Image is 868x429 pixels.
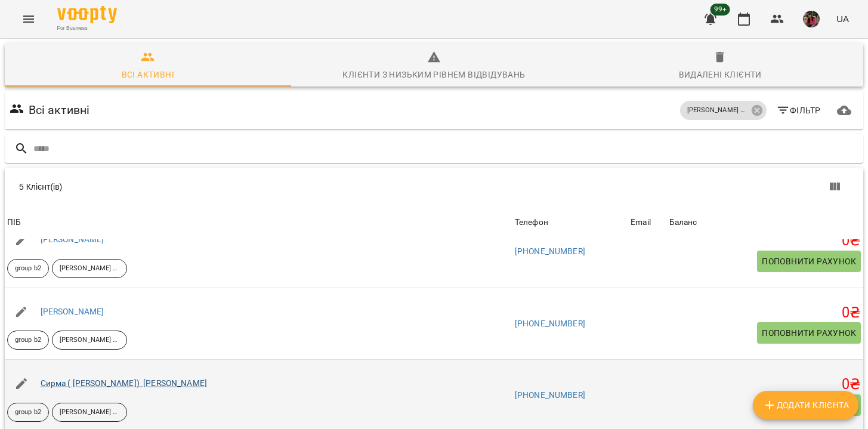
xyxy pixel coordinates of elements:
[711,4,730,16] span: 99+
[515,390,585,400] a: [PHONE_NUMBER]
[60,335,119,345] p: [PERSON_NAME] Л В2 _ ПН_СР 19_30
[52,331,127,350] div: [PERSON_NAME] Л В2 _ ПН_СР 19_30
[29,101,90,119] h6: Всі активні
[832,8,854,30] button: UA
[687,106,747,116] p: [PERSON_NAME] Л В2 _ ПН_СР 19_30
[771,100,826,121] button: Фільтр
[7,215,510,230] span: ПІБ
[57,24,117,32] span: For Business
[342,67,525,82] div: Клієнти з низьким рівнем відвідувань
[7,215,21,230] div: Sort
[515,246,585,256] a: [PHONE_NUMBER]
[631,215,651,230] div: Email
[5,168,863,206] div: Table Toolbar
[52,259,127,278] div: [PERSON_NAME] Л В2 _ ПН_СР 19_30
[15,408,41,418] p: group b2
[762,398,849,412] span: Додати клієнта
[60,408,119,418] p: [PERSON_NAME] Л В2 _ ПН_СР 19_30
[776,103,821,118] span: Фільтр
[762,326,856,340] span: Поповнити рахунок
[7,403,49,422] div: group b2
[679,67,762,82] div: Видалені клієнти
[669,215,697,230] div: Sort
[515,215,626,230] span: Телефон
[57,6,117,23] img: Voopty Logo
[669,215,861,230] span: Баланс
[631,215,651,230] div: Sort
[41,307,104,316] a: [PERSON_NAME]
[680,101,767,120] div: [PERSON_NAME] Л В2 _ ПН_СР 19_30
[631,215,664,230] span: Email
[15,335,41,345] p: group b2
[820,172,849,201] button: Вигляд колонок
[15,264,41,274] p: group b2
[669,375,861,394] h5: 0 ₴
[757,251,861,272] button: Поповнити рахунок
[836,13,849,25] span: UA
[515,215,548,230] div: Sort
[669,215,697,230] div: Баланс
[7,259,49,278] div: group b2
[19,181,441,193] div: 5 Клієнт(ів)
[60,264,119,274] p: [PERSON_NAME] Л В2 _ ПН_СР 19_30
[515,215,548,230] div: Телефон
[52,403,127,422] div: [PERSON_NAME] Л В2 _ ПН_СР 19_30
[757,322,861,344] button: Поповнити рахунок
[762,254,856,268] span: Поповнити рахунок
[41,234,104,244] a: [PERSON_NAME]
[7,331,49,350] div: group b2
[515,319,585,328] a: [PHONE_NUMBER]
[41,378,207,388] a: Сирма ( [PERSON_NAME]) [PERSON_NAME]
[803,11,820,27] img: 7105fa523d679504fad829f6fcf794f1.JPG
[669,304,861,322] h5: 0 ₴
[669,232,861,250] h5: 0 ₴
[14,5,43,33] button: Menu
[122,67,174,82] div: Всі активні
[7,215,21,230] div: ПІБ
[753,391,858,419] button: Додати клієнта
